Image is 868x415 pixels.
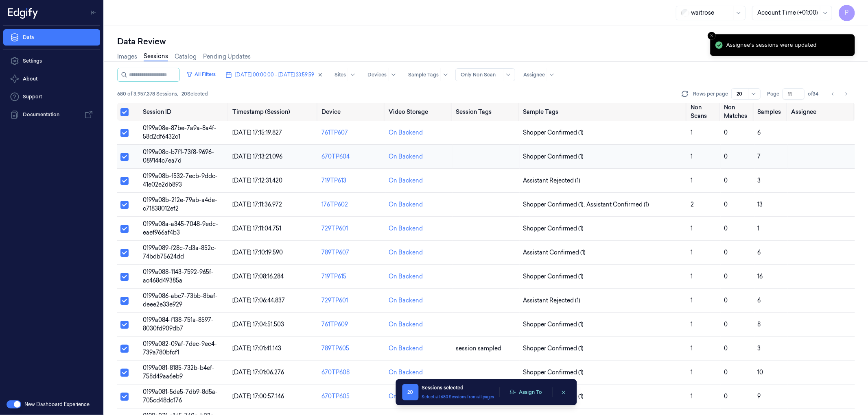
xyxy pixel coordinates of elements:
[232,321,284,328] span: [DATE] 17:04:51.503
[691,345,693,352] span: 1
[422,384,494,391] div: Sessions selected
[181,90,208,98] span: 20 Selected
[523,344,584,353] span: Shopper Confirmed (1)
[523,224,584,233] span: Shopper Confirmed (1)
[143,268,214,284] span: 0199a088-1143-7592-965f-ac468d49385a
[691,249,693,256] span: 1
[321,248,382,257] div: 789TP607
[321,176,382,185] div: 719TP613
[183,68,219,81] button: All Filters
[232,297,285,304] span: [DATE] 17:06:44.837
[321,200,382,209] div: 176TP602
[389,152,423,161] div: On Backend
[120,153,129,161] button: Select row
[691,369,693,376] span: 1
[222,68,326,81] button: [DATE] 00:00:00 - [DATE] 23:59:59
[758,153,761,160] span: 7
[143,316,214,332] span: 0199a084-f138-751a-8597-8030fd909db7
[724,345,728,352] span: 0
[523,128,584,137] span: Shopper Confirmed (1)
[389,128,423,137] div: On Backend
[120,129,129,137] button: Select row
[389,248,423,257] div: On Backend
[321,296,382,305] div: 729TP601
[691,273,693,280] span: 1
[143,364,214,380] span: 0199a081-8185-732b-b4ef-758d49aa6eb9
[758,321,761,328] span: 8
[232,393,284,400] span: [DATE] 17:00:57.146
[839,5,855,21] button: P
[143,340,217,356] span: 0199a082-09af-7dec-9ec4-739a780bfcf1
[754,103,788,121] th: Samples
[687,103,721,121] th: Non Scans
[120,177,129,185] button: Select row
[758,393,761,400] span: 9
[117,90,178,98] span: 680 of 3,957,378 Sessions ,
[318,103,385,121] th: Device
[321,344,382,353] div: 789TP605
[758,369,763,376] span: 10
[235,71,314,78] span: [DATE] 00:00:00 - [DATE] 23:59:59
[456,345,501,352] span: session sampled
[321,224,382,233] div: 729TP601
[758,129,761,136] span: 6
[229,103,319,121] th: Timestamp (Session)
[143,292,218,308] span: 0199a086-abc7-73bb-8baf-deee2e33e929
[523,152,584,161] span: Shopper Confirmed (1)
[691,297,693,304] span: 1
[120,249,129,257] button: Select row
[767,90,779,98] span: Page
[143,172,218,188] span: 0199a08b-f532-7ecb-9ddc-41e02e2db893
[691,225,693,232] span: 1
[724,393,728,400] span: 0
[120,393,129,401] button: Select row
[708,32,716,40] button: Close toast
[389,200,423,209] div: On Backend
[143,388,218,404] span: 0199a081-5de5-7db9-8d5a-705cd48dc176
[402,384,418,400] span: 20
[691,129,693,136] span: 1
[389,224,423,233] div: On Backend
[758,177,761,184] span: 3
[389,392,423,401] div: On Backend
[758,297,761,304] span: 6
[726,41,817,49] div: Assignee's sessions were updated
[120,225,129,233] button: Select row
[385,103,453,121] th: Video Storage
[724,369,728,376] span: 0
[523,368,584,377] span: Shopper Confirmed (1)
[120,321,129,329] button: Select row
[120,297,129,305] button: Select row
[232,177,282,184] span: [DATE] 17:12:31.420
[140,103,229,121] th: Session ID
[724,297,728,304] span: 0
[691,201,694,208] span: 2
[691,153,693,160] span: 1
[120,201,129,209] button: Select row
[120,345,129,353] button: Select row
[788,103,855,121] th: Assignee
[758,225,760,232] span: 1
[504,386,547,398] button: Assign To
[143,220,218,236] span: 0199a08a-a345-7048-9edc-eaef966af4b3
[721,103,754,121] th: Non Matches
[3,29,100,46] a: Data
[389,320,423,329] div: On Backend
[120,108,129,116] button: Select all
[523,200,586,209] span: Shopper Confirmed (1) ,
[389,176,423,185] div: On Backend
[117,52,137,61] a: Images
[557,386,570,399] button: clearSelection
[232,273,284,280] span: [DATE] 17:08:16.284
[321,392,382,401] div: 670TP605
[232,225,281,232] span: [DATE] 17:11:04.751
[724,129,728,136] span: 0
[3,71,100,87] button: About
[422,394,494,400] button: Select all 680 Sessions from all pages
[143,244,216,260] span: 0199a089-f28c-7d3a-852c-74bdb75624dd
[724,273,728,280] span: 0
[724,177,728,184] span: 0
[321,368,382,377] div: 670TP608
[143,196,217,212] span: 0199a08b-212e-79ab-a4de-c71838012ef2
